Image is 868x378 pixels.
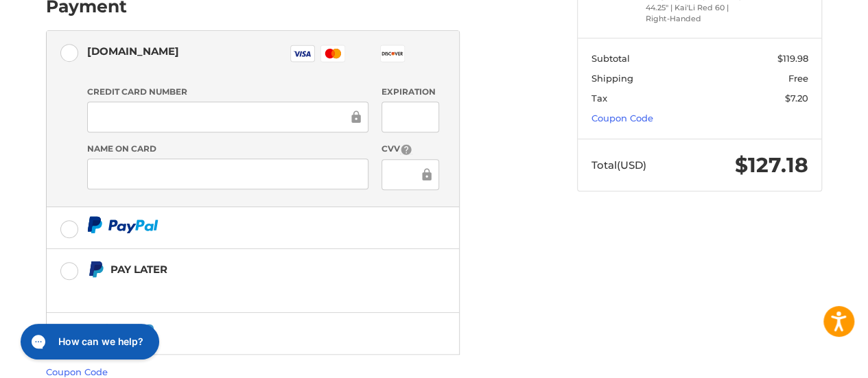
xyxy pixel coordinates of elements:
[110,258,373,281] div: Pay Later
[87,284,374,296] iframe: PayPal Message 1
[591,53,630,64] span: Subtotal
[382,143,438,156] label: CVV
[785,93,808,104] span: $7.20
[14,319,163,364] iframe: Gorgias live chat messenger
[87,40,179,62] div: [DOMAIN_NAME]
[591,73,633,84] span: Shipping
[788,73,808,84] span: Free
[735,152,808,178] span: $127.18
[46,366,108,377] a: Coupon Code
[87,143,368,155] label: Name on Card
[777,53,808,64] span: $119.98
[87,261,104,278] img: Pay Later icon
[87,86,368,98] label: Credit Card Number
[591,93,607,104] span: Tax
[591,113,653,123] a: Coupon Code
[382,86,438,98] label: Expiration
[87,216,159,233] img: PayPal icon
[591,158,646,172] span: Total (USD)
